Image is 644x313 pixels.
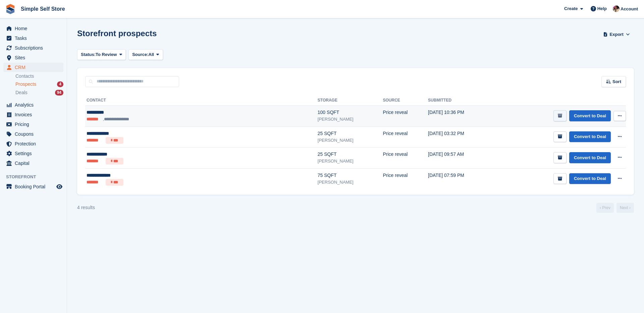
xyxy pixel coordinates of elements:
span: Account [621,6,638,12]
span: All [149,51,154,58]
span: Tasks [15,34,55,43]
span: Subscriptions [15,43,55,53]
div: 75 SQFT [318,172,383,179]
td: [DATE] 10:36 PM [428,106,494,126]
a: menu [3,63,63,72]
span: Prospects [15,81,36,87]
button: Export [602,29,631,40]
a: menu [3,53,63,62]
div: 4 results [77,204,95,211]
button: Status: To Review [77,49,126,60]
td: Price reveal [383,106,428,126]
a: Previous [596,203,614,213]
span: Pricing [15,120,55,129]
a: Convert to Deal [569,110,611,121]
a: menu [3,34,63,43]
span: Deals [15,89,28,96]
a: Prospects 4 [15,81,63,88]
a: menu [3,129,63,139]
span: Status: [81,51,96,58]
span: Help [597,5,607,12]
a: Deals 94 [15,89,63,96]
a: Convert to Deal [569,131,611,142]
span: Coupons [15,129,55,139]
td: [DATE] 07:59 PM [428,168,494,189]
a: menu [3,43,63,53]
img: Scott McCutcheon [613,5,620,12]
span: Settings [15,149,55,158]
span: Protection [15,139,55,148]
div: 25 SQFT [318,130,383,137]
a: menu [3,110,63,119]
h1: Storefront prospects [77,29,157,38]
div: 100 SQFT [318,109,383,116]
th: Contact [85,95,318,106]
span: Booking Portal [15,182,55,191]
span: Home [15,24,55,33]
a: menu [3,182,63,191]
a: menu [3,120,63,129]
span: Sort [612,78,621,85]
a: Simple Self Store [18,3,68,14]
span: Storefront [6,174,67,180]
span: Capital [15,159,55,168]
span: Export [610,31,624,38]
span: Source: [132,51,148,58]
span: Analytics [15,100,55,110]
a: menu [3,159,63,168]
span: CRM [15,63,55,72]
th: Storage [318,95,383,106]
a: Contacts [15,73,63,79]
div: [PERSON_NAME] [318,158,383,165]
a: menu [3,149,63,158]
th: Source [383,95,428,106]
span: Invoices [15,110,55,119]
span: To Review [96,51,117,58]
th: Submitted [428,95,494,106]
div: 4 [57,81,63,87]
div: [PERSON_NAME] [318,179,383,186]
td: Price reveal [383,147,428,169]
a: menu [3,24,63,33]
a: Convert to Deal [569,152,611,163]
span: Sites [15,53,55,62]
div: [PERSON_NAME] [318,116,383,123]
a: Next [616,203,634,213]
nav: Page [595,203,635,213]
a: Convert to Deal [569,173,611,184]
a: Preview store [55,183,63,191]
td: Price reveal [383,126,428,147]
td: [DATE] 09:57 AM [428,147,494,169]
td: Price reveal [383,168,428,189]
a: menu [3,100,63,110]
span: Create [564,5,578,12]
button: Source: All [128,49,163,60]
div: [PERSON_NAME] [318,137,383,144]
div: 94 [55,90,63,96]
img: stora-icon-8386f47178a22dfd0bd8f6a31ec36ba5ce8667c1dd55bd0f319d3a0aa187defe.svg [5,4,15,14]
td: [DATE] 03:32 PM [428,126,494,147]
div: 25 SQFT [318,151,383,158]
a: menu [3,139,63,148]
